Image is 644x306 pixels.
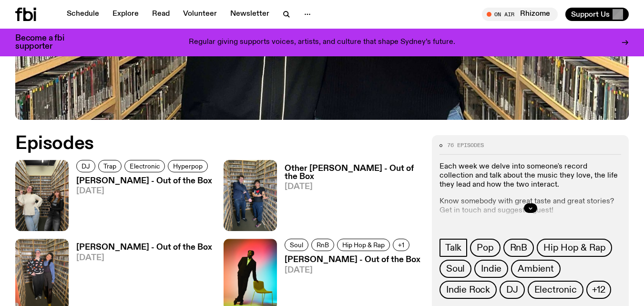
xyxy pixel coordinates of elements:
a: Soul [285,239,308,251]
a: Indie [474,260,508,278]
a: Soul [440,260,471,278]
span: Talk [445,243,461,253]
span: Hip Hop & Rap [543,243,605,253]
button: +1 [393,239,409,251]
a: Electronic [528,281,583,299]
span: Electronic [534,285,577,295]
h3: Other [PERSON_NAME] - Out of the Box [285,165,420,181]
p: Regular giving supports voices, artists, and culture that shape Sydney’s future. [189,38,455,47]
a: Trap [98,160,122,172]
span: [DATE] [76,254,212,262]
button: +12 [586,281,611,299]
span: Indie [481,264,501,274]
span: +12 [592,285,605,295]
span: Hyperpop [173,162,203,169]
a: RnB [503,239,534,257]
span: [DATE] [285,183,420,191]
h3: [PERSON_NAME] - Out of the Box [76,177,212,185]
a: Pop [470,239,500,257]
span: +1 [398,242,404,249]
span: Ambient [518,264,554,274]
span: 76 episodes [447,143,484,148]
span: Indie Rock [446,285,490,295]
p: Each week we delve into someone's record collection and talk about the music they love, the life ... [440,162,621,190]
a: Talk [440,239,467,257]
span: DJ [82,162,90,169]
span: Soul [446,264,465,274]
a: Electronic [124,160,165,172]
h2: Episodes [15,135,420,152]
span: Hip Hop & Rap [342,242,385,249]
img: https://media.fbi.radio/images/IMG_7702.jpg [15,160,69,231]
a: RnB [311,239,334,251]
h3: [PERSON_NAME] - Out of the Box [76,243,212,252]
span: [DATE] [285,266,420,274]
a: Ambient [511,260,561,278]
a: Schedule [61,8,105,21]
a: Explore [107,8,144,21]
h3: [PERSON_NAME] - Out of the Box [285,256,420,264]
a: Hip Hop & Rap [537,239,612,257]
a: Hyperpop [168,160,208,172]
a: Hip Hop & Rap [337,239,390,251]
span: RnB [317,242,329,249]
a: DJ [500,281,525,299]
span: Pop [477,243,493,253]
span: Soul [290,242,303,249]
a: DJ [76,160,95,172]
h3: Become a fbi supporter [15,34,76,51]
a: Volunteer [177,8,223,21]
span: Support Us [571,10,610,19]
button: Support Us [565,8,629,21]
span: DJ [506,285,518,295]
a: [PERSON_NAME] - Out of the Box[DATE] [69,177,212,231]
span: Electronic [130,162,160,169]
span: Trap [103,162,116,169]
a: Other [PERSON_NAME] - Out of the Box[DATE] [277,165,420,231]
a: Newsletter [225,8,275,21]
button: On AirRhizome [482,8,558,21]
span: RnB [510,243,527,253]
span: [DATE] [76,187,212,195]
a: Read [146,8,175,21]
img: Matt Do & Other Joe [224,160,277,231]
a: Indie Rock [440,281,497,299]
